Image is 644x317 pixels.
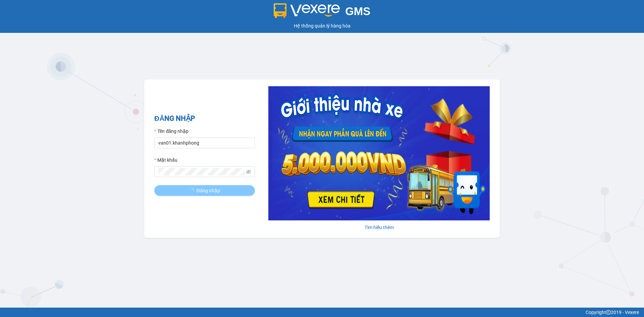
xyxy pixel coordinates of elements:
[345,5,370,17] span: GMS
[197,187,220,194] span: Đăng nhập
[268,86,490,220] img: banner-0
[154,138,255,148] input: Tên đăng nhập
[154,185,255,196] button: Đăng nhập
[2,22,642,30] div: Hệ thống quản lý hàng hóa
[189,188,197,193] span: loading
[606,310,611,315] span: copyright
[154,127,189,135] label: Tên đăng nhập
[5,309,639,316] div: Copyright 2019 - Vexere
[158,168,245,175] input: Mật khẩu
[154,113,255,124] h2: ĐĂNG NHẬP
[274,10,371,15] a: GMS
[154,156,177,164] label: Mật khẩu
[246,169,251,174] span: eye-invisible
[268,224,490,231] div: Tìm hiểu thêm
[274,3,340,18] img: logo 2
